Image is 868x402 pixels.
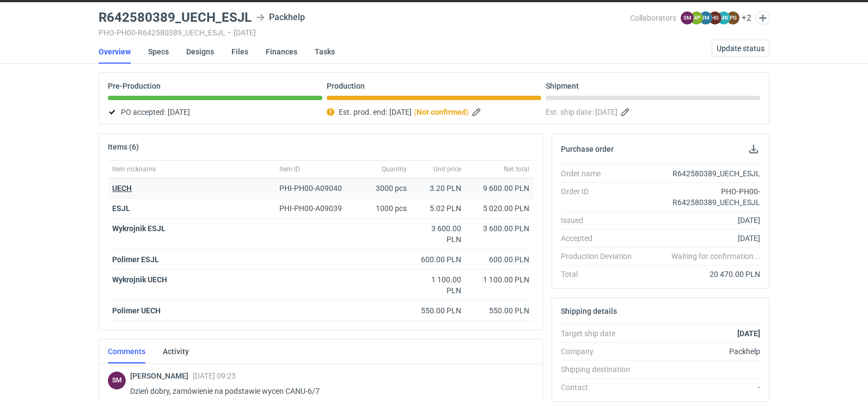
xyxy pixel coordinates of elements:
[112,306,161,315] strong: Polimer UECH
[640,269,760,280] div: 20 470.00 PLN
[546,82,579,90] p: Shipment
[726,11,739,24] figcaption: PG
[561,233,640,244] div: Accepted
[708,11,722,24] figcaption: HG
[737,329,760,338] strong: [DATE]
[279,183,352,194] div: PHI-PH00-A09040
[415,254,461,265] div: 600.00 PLN
[742,13,751,23] button: +2
[415,305,461,316] div: 550.00 PLN
[108,372,126,389] figcaption: SM
[561,186,640,208] div: Order ID
[112,275,167,284] strong: Wykrojnik UECH
[327,106,541,119] div: Est. prod. end:
[470,203,529,214] div: 5 020.00 PLN
[640,215,760,226] div: [DATE]
[470,223,529,234] div: 3 600.00 PLN
[99,28,630,37] div: PHO-PH00-R642580389_UECH_ESJL [DATE]
[130,372,193,380] span: [PERSON_NAME]
[561,251,640,262] div: Production Deviation
[186,40,214,64] a: Designs
[279,165,300,174] span: Item ID
[690,11,703,24] figcaption: MP
[561,145,614,153] h2: Purchase order
[266,40,297,64] a: Finances
[561,346,640,357] div: Company
[415,203,461,214] div: 5.02 PLN
[561,215,640,226] div: Issued
[357,199,411,219] div: 1000 pcs
[470,183,529,194] div: 9 600.00 PLN
[561,382,640,393] div: Contact
[546,106,760,119] div: Est. ship date:
[640,168,760,179] div: R642580389_UECH_ESJL
[99,11,252,24] h3: R642580389_UECH_ESJL
[756,11,770,25] button: Edit collaborators
[193,372,236,380] span: [DATE] 09:23
[108,82,161,90] p: Pre-Production
[561,168,640,179] div: Order name
[681,11,694,24] figcaption: SM
[112,224,166,233] strong: Wykrojnik ESJL
[414,108,417,116] em: (
[470,254,529,265] div: 600.00 PLN
[561,364,640,375] div: Shipping destination
[108,106,322,119] div: PO accepted:
[717,45,765,52] span: Update status
[357,178,411,199] div: 3000 pcs
[712,40,769,57] button: Update status
[382,165,407,174] span: Quantity
[231,40,248,64] a: Files
[640,233,760,244] div: [DATE]
[504,165,529,174] span: Net total
[671,251,760,262] em: Waiting for confirmation...
[640,346,760,357] div: Packhelp
[466,108,469,116] em: )
[747,143,760,156] button: Download PO
[640,382,760,393] div: -
[108,372,126,389] div: Sebastian Markut
[561,328,640,339] div: Target ship date
[168,106,190,119] span: [DATE]
[595,106,618,119] span: [DATE]
[112,165,156,174] span: Item nickname
[315,40,335,64] a: Tasks
[433,165,461,174] span: Unit price
[108,339,145,363] a: Comments
[279,203,352,214] div: PHI-PH00-A09039
[699,11,712,24] figcaption: JM
[148,40,169,64] a: Specs
[471,106,484,119] button: Edit estimated production end date
[640,186,760,208] div: PHO-PH00-R642580389_UECH_ESJL
[163,339,189,363] a: Activity
[561,269,640,280] div: Total
[417,108,466,116] strong: Not confirmed
[561,307,617,316] h2: Shipping details
[130,385,525,398] p: Dzień dobry, zamówienie na podstawie wycen CANU-6/7
[99,40,131,64] a: Overview
[415,183,461,194] div: 3.20 PLN
[327,82,365,90] p: Production
[470,305,529,316] div: 550.00 PLN
[415,274,461,296] div: 1 100.00 PLN
[470,274,529,285] div: 1 100.00 PLN
[108,143,139,151] h2: Items (6)
[112,255,159,264] strong: Polimer ESJL
[620,106,633,119] button: Edit estimated shipping date
[256,11,305,24] div: Packhelp
[630,14,676,22] span: Collaborators
[228,28,231,37] span: •
[389,106,412,119] span: [DATE]
[717,11,730,24] figcaption: MK
[112,184,132,193] a: UECH
[112,204,130,213] a: ESJL
[415,223,461,245] div: 3 600.00 PLN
